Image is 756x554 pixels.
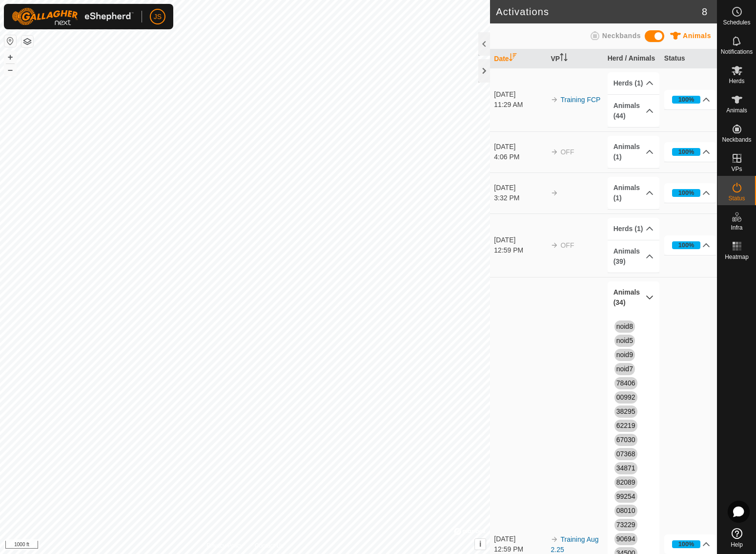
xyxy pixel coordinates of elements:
button: + [4,51,16,63]
a: noid9 [616,351,633,359]
button: i [475,539,486,550]
span: Animals [726,107,747,113]
a: 99254 [616,492,635,500]
span: Help [731,542,743,548]
div: 100% [672,96,701,104]
a: Help [717,524,756,552]
a: 08010 [616,507,635,514]
div: [DATE] [494,534,546,544]
th: Herd / Animals [604,49,660,68]
span: JS [154,12,162,22]
span: Neckbands [602,32,641,40]
button: – [4,64,16,76]
img: arrow [551,535,558,543]
span: Schedules [723,20,750,25]
a: noid5 [616,337,633,344]
div: 4:06 PM [494,152,546,162]
div: [DATE] [494,142,546,152]
h2: Activations [496,6,702,18]
a: Privacy Policy [206,541,243,550]
span: 8 [702,4,707,19]
div: 100% [672,148,701,156]
p-accordion-header: Animals (44) [608,95,660,127]
span: i [479,540,481,548]
span: OFF [560,148,574,156]
span: Notifications [721,49,753,55]
p-accordion-header: Herds (1) [608,72,660,94]
th: Status [660,49,717,68]
a: Contact Us [255,541,284,550]
a: 38295 [616,407,635,415]
div: 100% [672,241,701,249]
p-sorticon: Activate to sort [509,55,517,63]
p-accordion-header: 100% [664,142,716,162]
a: 73229 [616,521,635,529]
a: 78406 [616,379,635,387]
img: arrow [551,241,558,249]
div: 100% [678,188,695,197]
span: Heatmap [725,254,749,260]
p-accordion-header: Animals (1) [608,177,660,209]
span: Neckbands [722,137,751,143]
p-accordion-header: 100% [664,534,716,554]
span: Infra [731,225,742,231]
span: OFF [560,241,574,249]
th: VP [547,49,603,68]
a: 34871 [616,464,635,472]
a: 00992 [616,393,635,401]
div: 100% [678,539,695,549]
img: arrow [551,96,558,104]
div: [DATE] [494,235,546,245]
div: [DATE] [494,89,546,100]
a: 62219 [616,422,635,429]
p-accordion-header: 100% [664,235,716,255]
p-accordion-header: Animals (39) [608,240,660,273]
a: noid7 [616,365,633,373]
div: [DATE] [494,183,546,193]
div: 3:32 PM [494,193,546,203]
a: Training FCP [560,96,600,104]
p-accordion-header: 100% [664,183,716,203]
div: 100% [678,240,695,250]
div: 100% [672,540,701,548]
a: noid8 [616,322,633,330]
a: Training Aug 2.25 [551,535,598,554]
div: 100% [678,95,695,104]
span: Herds [729,78,744,84]
p-sorticon: Activate to sort [560,55,568,63]
p-accordion-header: 100% [664,90,716,109]
img: arrow [551,189,558,197]
span: Status [728,195,745,201]
a: 07368 [616,450,635,458]
img: arrow [551,148,558,156]
div: 11:29 AM [494,100,546,110]
button: Reset Map [4,35,16,47]
span: VPs [731,166,742,172]
a: 82089 [616,478,635,486]
th: Date [490,49,547,68]
div: 100% [678,147,695,156]
p-accordion-header: Animals (1) [608,136,660,168]
button: Map Layers [21,36,33,47]
div: 100% [672,189,701,197]
div: 12:59 PM [494,245,546,256]
span: Animals [683,32,711,40]
a: 90694 [616,535,635,543]
p-accordion-header: Herds (1) [608,218,660,240]
a: 67030 [616,436,635,444]
p-accordion-header: Animals (34) [608,281,660,314]
img: Gallagher Logo [12,8,134,25]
